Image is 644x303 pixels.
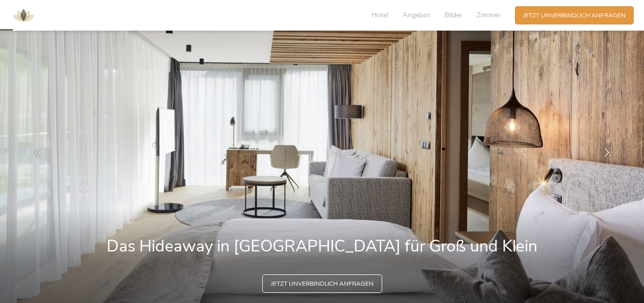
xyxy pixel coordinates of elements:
span: Zimmer [477,10,501,20]
span: Jetzt unverbindlich anfragen [523,11,626,20]
span: Angebot [403,10,430,20]
span: Bilder [444,10,462,20]
span: Hotel [371,10,388,20]
span: Jetzt unverbindlich anfragen [271,280,374,288]
a: AMONTI & LUNARIS Wellnessresort [8,12,39,18]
